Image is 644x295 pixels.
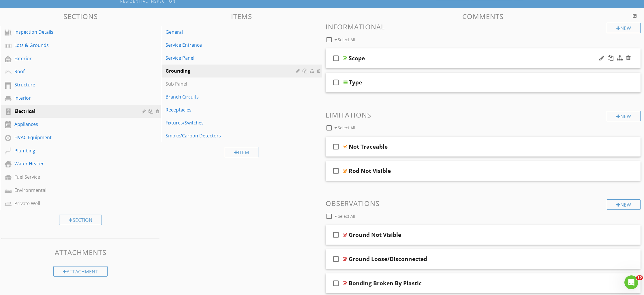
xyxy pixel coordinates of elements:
[331,164,341,178] i: check_box_outline_blank
[14,121,134,128] div: Appliances
[166,80,297,87] div: Sub Panel
[14,134,134,141] div: HVAC Equipment
[338,37,355,42] span: Select All
[166,106,297,113] div: Receptacles
[14,42,134,49] div: Lots & Grounds
[14,55,134,62] div: Exterior
[53,266,108,277] div: Attachment
[326,23,641,31] h3: Informational
[607,111,641,121] div: New
[166,93,297,100] div: Branch Circuits
[14,187,134,194] div: Environmental
[161,12,322,20] h3: Items
[14,108,134,115] div: Electrical
[59,215,102,225] div: Section
[14,29,134,35] div: Inspection Details
[326,12,641,20] h3: Comments
[14,200,134,207] div: Private Well
[624,275,638,289] iframe: Intercom live chat
[349,167,391,174] div: Rod Not Visible
[14,160,134,167] div: Water Heater
[14,173,134,180] div: Fuel Service
[14,68,134,75] div: Roof
[331,140,341,154] i: check_box_outline_blank
[349,280,422,287] div: Bonding Broken By Plastic
[331,276,341,290] i: check_box_outline_blank
[326,199,641,207] h3: Observations
[607,23,641,33] div: New
[331,75,341,89] i: check_box_outline_blank
[14,147,134,154] div: Plumbing
[349,55,365,62] div: Scope
[166,29,297,35] div: General
[225,147,259,157] div: Item
[349,256,427,262] div: Ground Loose/Disconnected
[349,79,362,86] div: Type
[331,228,341,242] i: check_box_outline_blank
[14,81,134,88] div: Structure
[14,94,134,101] div: Interior
[636,275,643,280] span: 10
[166,41,297,48] div: Service Entrance
[166,119,297,126] div: Fixtures/Switches
[166,132,297,139] div: Smoke/Carbon Detectors
[607,199,641,210] div: New
[166,67,297,74] div: Grounding
[338,213,355,219] span: Select All
[331,252,341,266] i: check_box_outline_blank
[349,143,388,150] div: Not Traceable
[349,231,401,238] div: Ground Not Visible
[331,51,341,65] i: check_box_outline_blank
[338,125,355,131] span: Select All
[166,54,297,61] div: Service Panel
[326,111,641,119] h3: Limitations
